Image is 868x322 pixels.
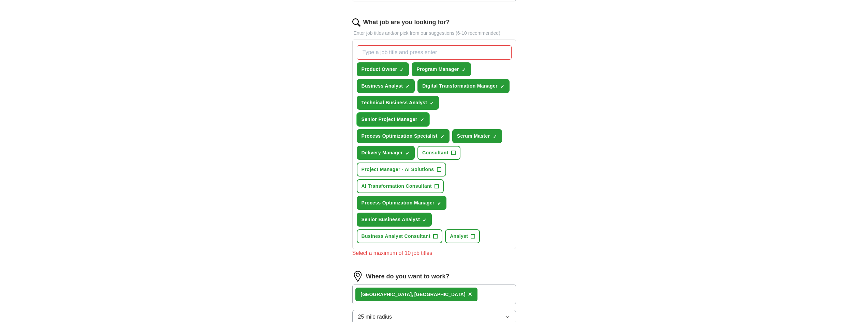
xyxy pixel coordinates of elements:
[358,313,392,321] span: 25 mile radius
[357,229,443,243] button: Business Analyst Consultant
[362,116,417,123] span: Senior Project Manager
[357,79,415,93] button: Business Analyst✓
[362,216,420,223] span: Senior Business Analyst
[468,290,472,298] span: ×
[493,134,497,139] span: ✓
[357,96,439,110] button: Technical Business Analyst✓
[357,163,446,177] button: Project Manager - AI Solutions
[366,272,450,281] label: Where do you want to work?
[352,249,516,257] div: Select a maximum of 10 job titles
[357,213,432,227] button: Senior Business Analyst✓
[422,149,448,156] span: Consultant
[437,201,441,206] span: ✓
[500,84,504,89] span: ✓
[363,18,450,27] label: What job are you looking for?
[361,291,466,298] div: [GEOGRAPHIC_DATA], [GEOGRAPHIC_DATA]
[362,199,435,206] span: Process Optimization Manager
[357,146,415,160] button: Delivery Manager✓
[362,149,403,156] span: Delivery Manager
[400,67,404,73] span: ✓
[357,129,450,143] button: Process Optimization Specialist✓
[468,289,472,300] button: ×
[357,45,512,60] input: Type a job title and press enter
[362,183,432,190] span: AI Transformation Consultant
[352,18,361,27] img: search.png
[462,67,466,73] span: ✓
[357,179,444,193] button: AI Transformation Consultant
[362,82,403,90] span: Business Analyst
[423,217,427,223] span: ✓
[362,166,434,173] span: Project Manager - AI Solutions
[352,271,363,282] img: location.png
[362,233,431,240] span: Business Analyst Consultant
[445,229,480,243] button: Analyst
[422,82,498,90] span: Digital Transformation Manager
[352,30,516,37] p: Enter job titles and/or pick from our suggestions (6-10 recommended)
[452,129,502,143] button: Scrum Master✓
[417,79,510,93] button: Digital Transformation Manager✓
[412,62,471,76] button: Program Manager✓
[406,151,410,156] span: ✓
[362,133,438,140] span: Process Optimization Specialist
[417,146,460,160] button: Consultant
[420,117,424,123] span: ✓
[430,101,434,106] span: ✓
[416,66,459,73] span: Program Manager
[406,84,410,89] span: ✓
[357,112,429,126] button: Senior Project Manager✓
[450,233,468,240] span: Analyst
[357,196,446,210] button: Process Optimization Manager✓
[457,133,490,140] span: Scrum Master
[362,66,397,73] span: Product Owner
[440,134,444,139] span: ✓
[362,99,427,106] span: Technical Business Analyst
[357,62,409,76] button: Product Owner✓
